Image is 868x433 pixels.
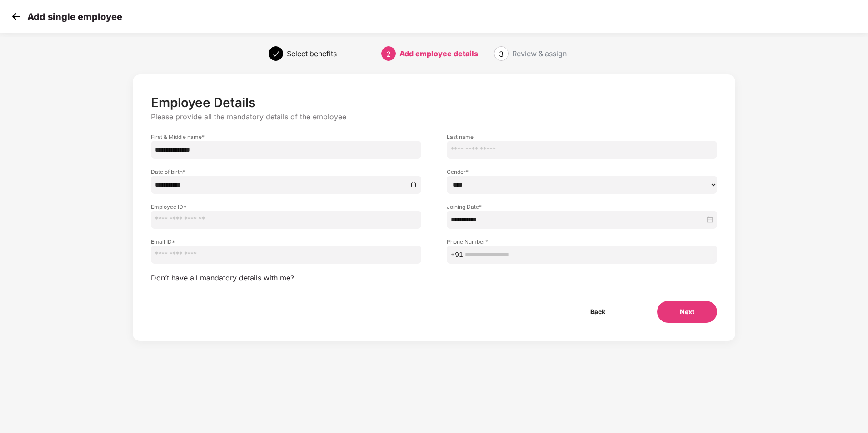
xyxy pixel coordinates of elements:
[27,11,122,22] p: Add single employee
[499,49,504,59] span: 3
[451,250,463,260] span: +91
[151,112,717,122] p: Please provide all the mandatory details of the employee
[151,203,421,211] label: Employee ID
[447,203,717,211] label: Joining Date
[568,301,628,323] button: Back
[151,133,421,141] label: First & Middle name
[512,46,567,61] div: Review & assign
[386,49,391,59] span: 2
[447,133,717,141] label: Last name
[657,301,717,323] button: Next
[287,46,337,61] div: Select benefits
[151,95,717,110] p: Employee Details
[447,168,717,176] label: Gender
[9,10,23,23] img: svg+xml;base64,PHN2ZyB4bWxucz0iaHR0cDovL3d3dy53My5vcmcvMjAwMC9zdmciIHdpZHRoPSIzMCIgaGVpZ2h0PSIzMC...
[151,238,421,246] label: Email ID
[151,168,421,176] label: Date of birth
[399,46,478,61] div: Add employee details
[151,273,294,283] span: Don’t have all mandatory details with me?
[447,238,717,246] label: Phone Number
[272,50,279,58] span: check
